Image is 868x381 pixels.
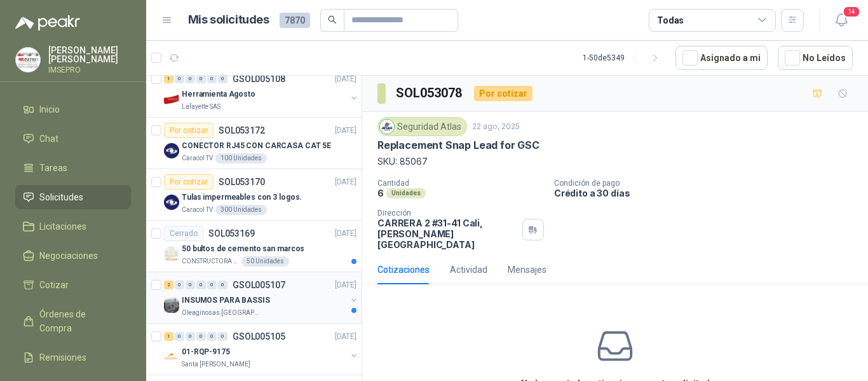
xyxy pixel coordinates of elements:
[843,6,860,18] span: 14
[182,191,302,204] p: Tulas impermeables con 3 logos.
[182,294,270,307] p: INSUMOS PARA BASSIS
[377,117,467,136] div: Seguridad Atlas
[15,345,131,370] a: Remisiones
[164,74,173,83] div: 1
[182,140,331,152] p: CONECTOR RJ45 CON CARCASA CAT 5E
[196,74,206,83] div: 0
[215,153,267,163] div: 100 Unidades
[241,256,289,267] div: 50 Unidades
[508,263,546,277] div: Mensajes
[175,281,184,289] div: 0
[146,118,362,169] a: Por cotizarSOL053172[DATE] Company LogoCONECTOR RJ45 CON CARCASA CAT 5ECaracol TV100 Unidades
[15,244,131,268] a: Negociaciones
[218,74,227,83] div: 0
[15,214,131,239] a: Licitaciones
[164,195,179,210] img: Company Logo
[182,243,304,255] p: 50 bultos de cemento san marcos
[377,155,853,169] p: SKU: 85067
[182,102,220,112] p: Lafayette SAS
[219,177,265,186] p: SOL053170
[164,174,214,190] div: Por cotizar
[208,229,255,238] p: SOL053169
[377,218,517,250] p: CARRERA 2 #31-41 Cali , [PERSON_NAME][GEOGRAPHIC_DATA]
[146,221,362,272] a: CerradoSOL053169[DATE] Company Logo50 bultos de cemento san marcosCONSTRUCTORA GRUPO FIP50 Unidades
[48,66,131,74] p: IMSEPRO
[39,350,86,364] span: Remisiones
[164,71,359,112] a: 1 0 0 0 0 0 GSOL005108[DATE] Company LogoHerramienta AgostoLafayette SAS
[215,205,267,215] div: 300 Unidades
[219,126,265,135] p: SOL053172
[48,46,131,64] p: [PERSON_NAME] [PERSON_NAME]
[39,249,98,263] span: Negociaciones
[182,346,230,358] p: 01-RQP-9175
[39,190,83,204] span: Solicitudes
[164,277,359,318] a: 2 0 0 0 0 0 GSOL005107[DATE] Company LogoINSUMOS PARA BASSISOleaginosas [GEOGRAPHIC_DATA][PERSON_...
[377,188,384,198] p: 6
[164,123,214,138] div: Por cotizar
[380,120,394,134] img: Company Logo
[328,15,337,24] span: search
[196,332,206,341] div: 0
[164,332,173,341] div: 1
[15,302,131,340] a: Órdenes de Compra
[182,88,255,100] p: Herramienta Agosto
[182,256,239,267] p: CONSTRUCTORA GRUPO FIP
[675,46,768,70] button: Asignado a mi
[186,281,195,289] div: 0
[207,281,217,289] div: 0
[583,48,665,68] div: 1 - 50 de 5349
[554,179,863,188] p: Condición de pago
[175,74,184,83] div: 0
[335,125,356,137] p: [DATE]
[164,349,179,364] img: Company Logo
[450,263,487,277] div: Actividad
[164,246,179,261] img: Company Logo
[377,179,544,188] p: Cantidad
[164,281,173,289] div: 2
[39,132,58,146] span: Chat
[182,205,213,215] p: Caracol TV
[15,185,131,209] a: Solicitudes
[233,74,285,83] p: GSOL005108
[377,139,539,152] p: Replacement Snap Lead for GSC
[16,48,40,72] img: Company Logo
[164,92,179,107] img: Company Logo
[335,73,356,85] p: [DATE]
[175,332,184,341] div: 0
[472,121,520,133] p: 22 ago, 2025
[186,74,195,83] div: 0
[39,307,119,335] span: Órdenes de Compra
[164,226,203,241] div: Cerrado
[335,228,356,240] p: [DATE]
[377,263,430,277] div: Cotizaciones
[218,281,227,289] div: 0
[207,332,217,341] div: 0
[15,15,80,31] img: Logo peakr
[39,102,60,116] span: Inicio
[335,176,356,188] p: [DATE]
[335,331,356,343] p: [DATE]
[186,332,195,341] div: 0
[233,332,285,341] p: GSOL005105
[182,308,262,318] p: Oleaginosas [GEOGRAPHIC_DATA][PERSON_NAME]
[15,97,131,121] a: Inicio
[554,188,863,198] p: Crédito a 30 días
[207,74,217,83] div: 0
[218,332,227,341] div: 0
[657,13,684,27] div: Todas
[15,273,131,297] a: Cotizar
[146,169,362,221] a: Por cotizarSOL053170[DATE] Company LogoTulas impermeables con 3 logos.Caracol TV300 Unidades
[830,9,853,32] button: 14
[778,46,853,70] button: No Leídos
[15,156,131,180] a: Tareas
[474,86,532,101] div: Por cotizar
[196,281,206,289] div: 0
[15,127,131,151] a: Chat
[39,161,67,175] span: Tareas
[39,219,86,233] span: Licitaciones
[335,279,356,291] p: [DATE]
[182,359,250,370] p: Santa [PERSON_NAME]
[182,153,213,163] p: Caracol TV
[164,298,179,313] img: Company Logo
[233,281,285,289] p: GSOL005107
